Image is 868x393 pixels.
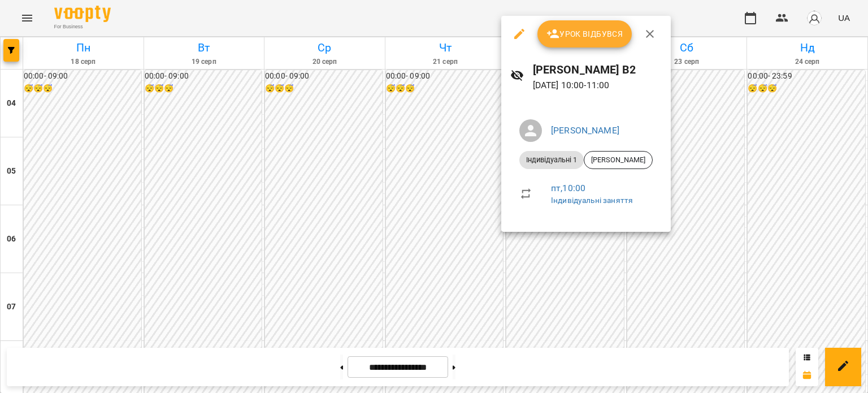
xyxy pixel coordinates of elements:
[551,183,585,193] a: пт , 10:00
[551,196,633,205] a: Індивідуальні заняття
[584,155,652,165] span: [PERSON_NAME]
[519,155,584,165] span: Індивідуальні 1
[551,125,619,136] a: [PERSON_NAME]
[533,61,662,79] h6: [PERSON_NAME] В2
[533,79,662,92] p: [DATE] 10:00 - 11:00
[546,27,623,41] span: Урок відбувся
[537,20,632,47] button: Урок відбувся
[584,151,653,169] div: [PERSON_NAME]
